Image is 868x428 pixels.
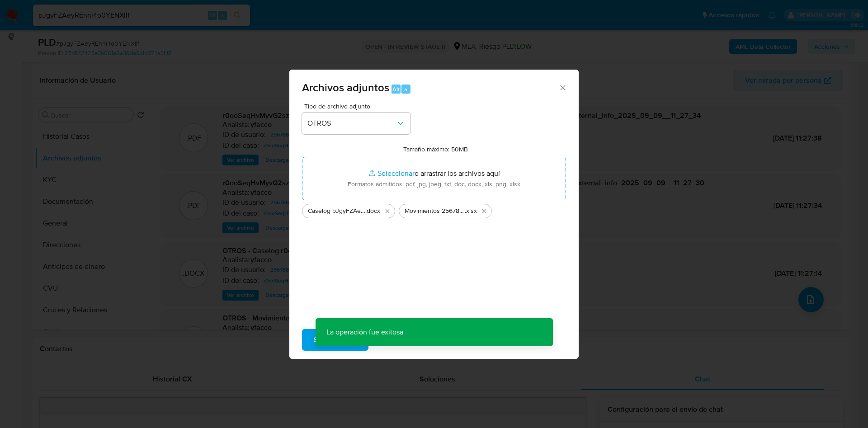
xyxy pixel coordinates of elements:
[403,145,468,153] label: Tamaño máximo: 50MB
[382,206,393,216] button: Eliminar Caselog pJgyFZAeyREnni4o0YENXlIf_2025_09_30_10_29_38.docx
[302,329,368,351] button: Subir archivo
[307,119,396,128] span: OTROS
[405,207,465,216] span: Movimientos 2567882410
[558,83,566,91] button: Cerrar
[304,103,413,109] span: Tipo de archivo adjunto
[302,113,410,134] button: OTROS
[365,207,380,216] span: .docx
[404,85,407,94] span: a
[316,318,414,346] p: La operación fue exitosa
[384,330,413,350] span: Cancelar
[392,85,400,94] span: Alt
[465,207,477,216] span: .xlsx
[302,200,566,218] ul: Archivos seleccionados
[308,207,365,216] span: Caselog pJgyFZAeyREnni4o0YENXlIf_2025_09_30_10_29_38
[479,206,490,216] button: Eliminar Movimientos 2567882410.xlsx
[314,330,357,350] span: Subir archivo
[302,80,389,95] span: Archivos adjuntos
